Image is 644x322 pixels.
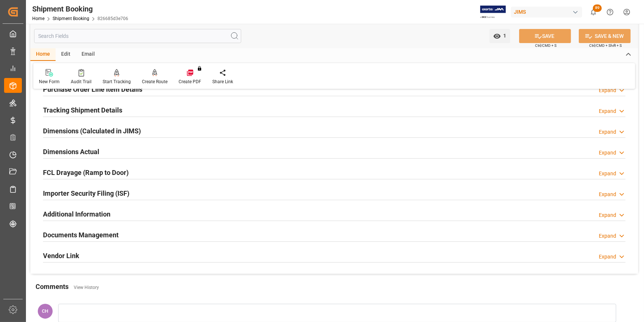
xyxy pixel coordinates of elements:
button: SAVE & NEW [579,29,631,43]
span: 1 [501,33,507,39]
a: Shipment Booking [53,16,89,21]
img: Exertis%20JAM%20-%20Email%20Logo.jpg_1722504956.jpg [480,6,506,19]
div: Start Tracking [103,78,131,85]
h2: Tracking Shipment Details [43,105,122,115]
div: Expand [599,149,616,157]
button: SAVE [519,29,571,43]
h2: Dimensions (Calculated in JIMS) [43,126,141,136]
h2: Additional Information [43,209,110,219]
div: Share Link [212,78,233,85]
h2: Purchase Order Line Item Details [43,84,142,94]
div: New Form [39,78,60,85]
span: 89 [593,4,602,12]
div: Create Route [142,78,167,85]
h2: Importer Security Filing (ISF) [43,188,129,198]
div: Expand [599,232,616,240]
a: View History [74,285,99,290]
div: Home [30,48,56,61]
h2: Dimensions Actual [43,147,99,157]
span: CH [42,308,49,314]
button: JIMS [511,5,585,19]
div: JIMS [511,7,582,17]
div: Expand [599,170,616,178]
div: Expand [599,107,616,115]
div: Email [76,48,100,61]
div: Shipment Booking [32,3,128,14]
button: open menu [489,29,510,43]
h2: Documents Management [43,230,119,240]
div: Audit Trail [71,78,92,85]
div: Expand [599,128,616,136]
span: Ctrl/CMD + Shift + S [589,43,622,48]
h2: Vendor Link [43,251,79,261]
h2: Comments [36,282,69,292]
div: Expand [599,211,616,219]
button: show 89 new notifications [585,4,602,20]
div: Expand [599,87,616,94]
div: Edit [56,48,76,61]
span: Ctrl/CMD + S [535,43,557,48]
div: Expand [599,253,616,261]
input: Search Fields [34,29,241,43]
button: Help Center [602,4,618,20]
div: Expand [599,191,616,198]
h2: FCL Drayage (Ramp to Door) [43,167,129,178]
a: Home [32,16,44,21]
